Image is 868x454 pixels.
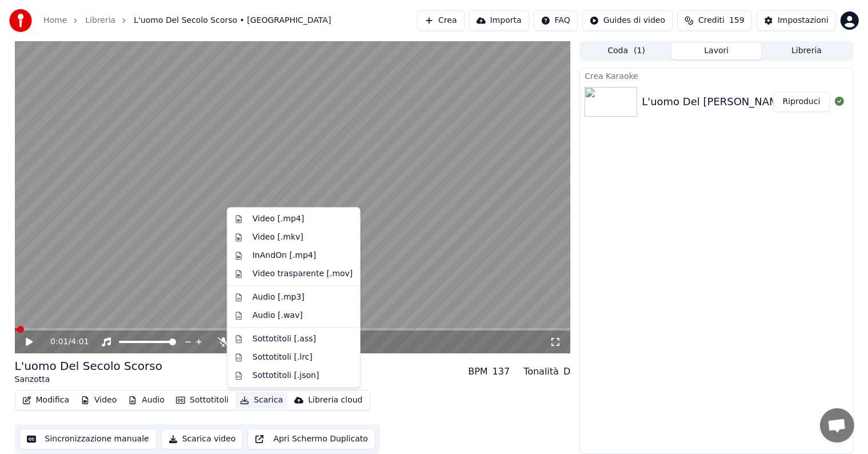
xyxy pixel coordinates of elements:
[581,43,671,59] button: Coda
[161,429,243,449] button: Scarica video
[698,15,725,26] span: Crediti
[580,69,853,82] div: Crea Karaoke
[253,310,303,321] div: Audio [.wav]
[253,352,313,363] div: Sottotitoli [.lrc]
[253,268,353,280] div: Video trasparente [.mov]
[534,10,578,31] button: FAQ
[50,336,68,348] span: 0:01
[134,15,331,26] span: L'uomo Del Secolo Scorso • [GEOGRAPHIC_DATA]
[642,94,789,110] div: L'uomo Del [PERSON_NAME]
[85,15,115,26] a: Libreria
[247,429,375,449] button: Apri Schermo Duplicato
[76,392,121,408] button: Video
[469,10,529,31] button: Importa
[729,15,745,26] span: 159
[50,336,78,348] div: /
[634,45,645,57] span: ( 1 )
[820,408,854,443] div: Aprire la chat
[762,43,852,59] button: Libreria
[253,213,304,225] div: Video [.mp4]
[9,9,32,32] img: youka
[15,358,162,374] div: L'uomo Del Secolo Scorso
[171,392,233,408] button: Sottotitoli
[43,15,67,26] a: Home
[253,232,303,243] div: Video [.mkv]
[308,395,362,406] div: Libreria cloud
[757,10,836,31] button: Impostazioni
[563,365,570,379] div: D
[43,15,331,26] nav: breadcrumb
[253,333,316,345] div: Sottotitoli [.ass]
[253,370,319,381] div: Sottotitoli [.json]
[493,365,510,379] div: 137
[71,336,89,348] span: 4:01
[671,43,762,59] button: Lavori
[677,10,752,31] button: Crediti159
[15,374,162,385] div: Sanzotta
[123,392,169,408] button: Audio
[778,15,829,26] div: Impostazioni
[468,365,487,379] div: BPM
[582,10,673,31] button: Guides di video
[253,292,305,303] div: Audio [.mp3]
[253,250,317,261] div: InAndOn [.mp4]
[773,91,830,112] button: Riproduci
[417,10,464,31] button: Crea
[18,392,74,408] button: Modifica
[523,365,559,379] div: Tonalità
[19,429,157,449] button: Sincronizzazione manuale
[235,392,287,408] button: Scarica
